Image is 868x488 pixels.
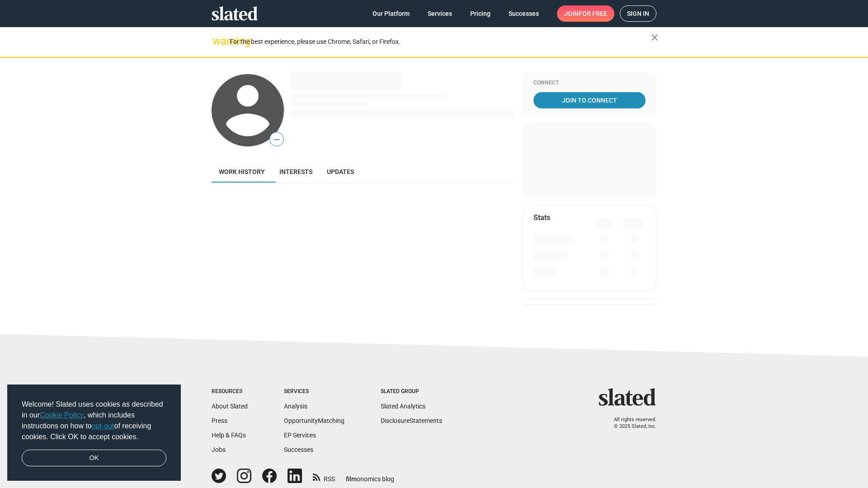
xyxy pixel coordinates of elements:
[212,403,248,410] a: About Slated
[533,213,550,222] mat-card-title: Stats
[365,5,417,22] a: Our Platform
[272,161,320,183] a: Interests
[346,468,394,483] a: filmonomics blog
[533,80,646,87] div: Connect
[270,134,283,145] span: —
[579,5,607,22] span: for free
[284,388,344,395] div: Services
[470,5,491,22] span: Pricing
[284,432,316,439] a: EP Services
[509,5,539,22] span: Successes
[284,446,313,453] a: Successes
[463,5,498,22] a: Pricing
[501,5,546,22] a: Successes
[284,417,344,424] a: OpportunityMatching
[533,92,646,108] a: Join To Connect
[92,422,114,430] a: opt-out
[604,417,656,430] p: All rights reserved. © 2025 Slated, Inc.
[346,475,357,483] span: film
[557,5,614,22] a: Joinfor free
[212,446,226,453] a: Jobs
[428,5,452,22] span: Services
[219,168,265,175] span: Work history
[620,5,656,22] a: Sign in
[564,5,607,22] span: Join
[373,5,410,22] span: Our Platform
[230,36,651,48] div: For the best experience, please use Chrome, Safari, or Firefox.
[22,399,166,442] span: Welcome! Slated uses cookies as described in our , which includes instructions on how to of recei...
[627,6,649,21] span: Sign in
[7,385,181,481] div: cookieconsent
[381,388,442,395] div: Slated Group
[22,450,166,467] a: dismiss cookie message
[279,168,312,175] span: Interests
[320,161,361,183] a: Updates
[381,403,425,410] a: Slated Analytics
[284,403,307,410] a: Analysis
[40,411,84,419] a: Cookie Policy
[212,388,248,395] div: Resources
[535,92,644,108] span: Join To Connect
[212,161,272,183] a: Work history
[212,417,227,424] a: Press
[649,32,660,43] mat-icon: close
[381,417,442,424] a: DisclosureStatements
[313,469,335,483] a: RSS
[420,5,459,22] a: Services
[327,168,354,175] span: Updates
[212,36,223,47] mat-icon: warning
[212,432,246,439] a: Help & FAQs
